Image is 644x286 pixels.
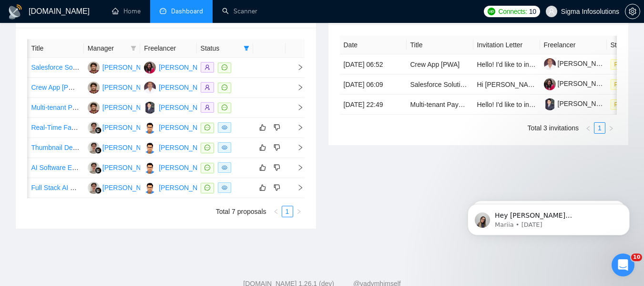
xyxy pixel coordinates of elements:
[204,125,210,130] span: message
[88,183,157,191] a: RG[PERSON_NAME]
[144,122,156,134] img: BY
[289,104,304,111] span: right
[31,104,256,111] a: Multi-tenant Payment Platform Product Development and Client Integrations
[274,144,280,151] span: dislike
[605,122,617,134] button: right
[289,164,304,171] span: right
[102,122,157,133] div: [PERSON_NAME]
[612,254,634,276] iframe: Intercom live chat
[340,95,407,115] td: [DATE] 22:49
[608,126,614,131] span: right
[544,78,556,90] img: c1Qo-Ugxhsg7UXdVTSW_4p68HvlWRPdlDnE7kE3tzgeSd01u-7N7-hl-yHAWTOiiu2
[95,127,102,134] img: gigradar-bm.png
[31,144,177,151] a: Thumbnail Designer & AI Image Prompt Engineer
[544,60,613,67] a: [PERSON_NAME]
[407,36,473,54] th: Title
[27,58,83,78] td: Salesforce Solution Architect (Revenue Cloud / CPQ focus). PH, India, LATAM
[144,143,214,151] a: BY[PERSON_NAME]
[144,62,156,74] img: SP
[31,84,81,91] a: Crew App [PWA]
[88,43,127,53] span: Manager
[27,78,83,98] td: Crew App [PWA]
[594,122,605,134] li: 1
[31,184,209,191] a: Full Stack AI Engineer for AI-Powered Latam Search Engine
[271,182,283,193] button: dislike
[204,165,210,170] span: message
[88,182,100,194] img: RG
[222,85,227,90] span: message
[102,142,157,153] div: [PERSON_NAME]
[102,102,214,113] div: [PERSON_NAME] [PERSON_NAME]
[270,206,282,217] li: Previous Page
[102,62,214,73] div: [PERSON_NAME] [PERSON_NAME]
[259,164,266,171] span: like
[216,206,266,217] li: Total 7 proposals
[160,8,166,14] span: dashboard
[88,103,214,111] a: PN[PERSON_NAME] [PERSON_NAME]
[159,122,214,133] div: [PERSON_NAME]
[27,158,83,178] td: AI Software Engineer for Multi-LLM Generative AI Tool
[95,167,102,174] img: gigradar-bm.png
[27,39,83,58] th: Title
[159,182,214,193] div: [PERSON_NAME]
[88,62,100,74] img: PN
[222,125,227,130] span: eye
[611,80,643,88] a: Pending
[544,80,613,87] a: [PERSON_NAME]
[257,142,268,153] button: like
[144,183,214,191] a: BY[PERSON_NAME]
[611,60,643,68] a: Pending
[131,45,136,51] span: filter
[159,62,214,73] div: [PERSON_NAME]
[289,84,304,91] span: right
[259,184,266,191] span: like
[144,102,156,114] img: SP
[204,85,210,90] span: user-add
[102,182,157,193] div: [PERSON_NAME]
[271,122,283,133] button: dislike
[289,184,304,191] span: right
[407,95,473,115] td: Multi-tenant Payment Platform Product Development and Client Integrations
[8,4,23,20] img: logo
[242,41,251,55] span: filter
[498,6,527,17] span: Connects:
[144,103,214,111] a: SP[PERSON_NAME]
[27,138,83,158] td: Thumbnail Designer & AI Image Prompt Engineer
[159,162,214,173] div: [PERSON_NAME]
[293,206,305,217] button: right
[222,7,257,15] a: searchScanner
[270,206,282,217] button: left
[84,39,140,58] th: Manager
[95,187,102,194] img: gigradar-bm.png
[611,59,639,70] span: Pending
[271,142,283,153] button: dislike
[410,101,635,108] a: Multi-tenant Payment Platform Product Development and Client Integrations
[112,7,141,15] a: homeHome
[159,82,214,93] div: [PERSON_NAME]
[583,122,594,134] button: left
[410,61,460,68] a: Crew App [PWA]
[548,8,555,15] span: user
[271,162,283,173] button: dislike
[144,163,214,171] a: BY[PERSON_NAME]
[144,182,156,194] img: BY
[144,162,156,174] img: BY
[88,63,214,71] a: PN[PERSON_NAME] [PERSON_NAME]
[289,124,304,131] span: right
[204,105,210,110] span: user-add
[544,100,613,107] a: [PERSON_NAME]
[102,82,214,93] div: [PERSON_NAME] [PERSON_NAME]
[27,178,83,198] td: Full Stack AI Engineer for AI-Powered Latam Search Engine
[171,7,203,15] span: Dashboard
[625,4,640,19] button: setting
[88,82,100,94] img: PN
[88,102,100,114] img: PN
[631,254,642,261] span: 10
[625,8,640,15] a: setting
[222,145,227,150] span: eye
[259,124,266,131] span: like
[611,99,639,110] span: Pending
[222,165,227,170] span: eye
[222,105,227,110] span: message
[257,162,268,173] button: like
